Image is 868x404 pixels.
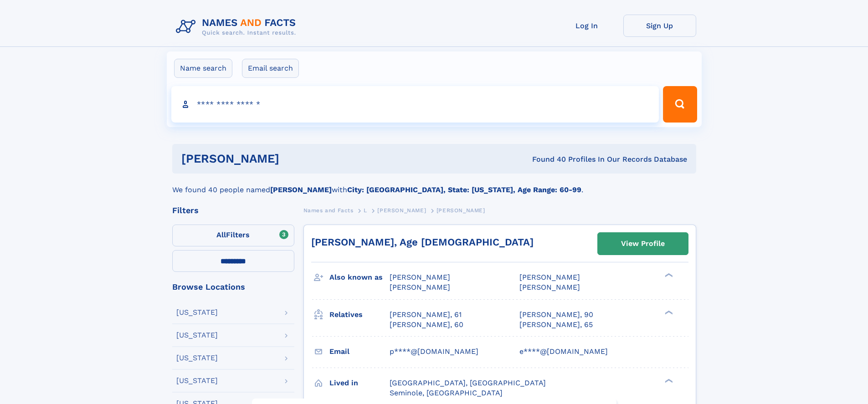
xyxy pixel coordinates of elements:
[519,283,580,291] span: [PERSON_NAME]
[390,283,450,291] span: [PERSON_NAME]
[172,174,696,195] div: We found 40 people named with .
[663,86,697,123] button: Search Button
[390,310,462,320] a: [PERSON_NAME], 61
[329,307,390,322] h3: Relatives
[311,236,534,248] a: [PERSON_NAME], Age [DEMOGRAPHIC_DATA]
[377,207,426,214] span: [PERSON_NAME]
[390,320,463,330] a: [PERSON_NAME], 60
[519,310,593,320] a: [PERSON_NAME], 90
[171,86,659,123] input: search input
[347,185,581,194] b: City: [GEOGRAPHIC_DATA], State: [US_STATE], Age Range: 60-99
[176,309,218,316] div: [US_STATE]
[390,273,450,281] span: [PERSON_NAME]
[270,185,332,194] b: [PERSON_NAME]
[623,15,696,37] a: Sign Up
[329,344,390,359] h3: Email
[172,283,294,291] div: Browse Locations
[176,332,218,339] div: [US_STATE]
[598,233,688,255] a: View Profile
[390,389,503,397] span: Seminole, [GEOGRAPHIC_DATA]
[550,15,623,37] a: Log In
[390,378,546,387] span: [GEOGRAPHIC_DATA], [GEOGRAPHIC_DATA]
[663,309,673,315] div: ❯
[663,272,673,278] div: ❯
[364,205,367,216] a: L
[519,273,580,281] span: [PERSON_NAME]
[216,230,226,239] span: All
[176,354,218,362] div: [US_STATE]
[519,320,593,330] a: [PERSON_NAME], 65
[364,207,367,214] span: L
[377,205,426,216] a: [PERSON_NAME]
[621,233,665,254] div: View Profile
[176,377,218,384] div: [US_STATE]
[172,206,294,215] div: Filters
[437,207,485,214] span: [PERSON_NAME]
[406,154,687,164] div: Found 40 Profiles In Our Records Database
[242,59,299,78] label: Email search
[329,270,390,285] h3: Also known as
[172,15,303,39] img: Logo Names and Facts
[172,225,294,246] label: Filters
[181,153,406,164] h1: [PERSON_NAME]
[329,375,390,391] h3: Lived in
[303,205,354,216] a: Names and Facts
[174,59,232,78] label: Name search
[663,378,673,384] div: ❯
